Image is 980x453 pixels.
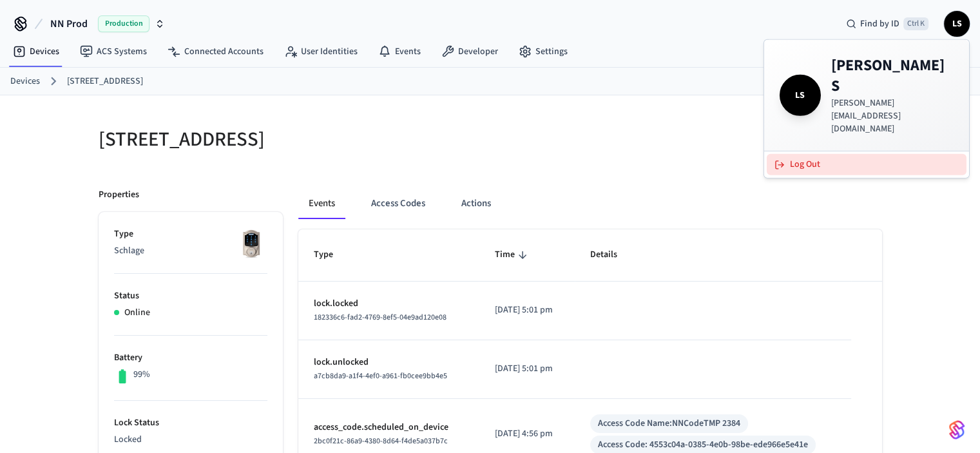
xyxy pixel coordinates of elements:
[836,12,939,35] div: Find by IDCtrl K
[99,126,483,153] h5: [STREET_ADDRESS]
[590,245,634,265] span: Details
[114,227,267,241] p: Type
[114,244,267,258] p: Schlage
[831,55,954,97] h4: [PERSON_NAME] S
[98,15,149,32] span: Production
[114,289,267,303] p: Status
[314,436,448,447] span: 2bc0f21c-86a9-4380-8d64-f4de5a037b7c
[274,40,368,63] a: User Identities
[50,16,88,32] span: NN Prod
[598,417,740,430] div: Access Code Name: NNCodeTMP 2384
[314,245,350,265] span: Type
[494,304,559,317] p: [DATE] 5:01 pm
[314,312,447,323] span: 182336c6-fad2-4769-8ef5-04e9ad120e08
[10,75,40,88] a: Devices
[114,416,267,430] p: Lock Status
[860,17,899,30] span: Find by ID
[494,245,531,265] span: Time
[451,188,501,219] button: Actions
[114,433,267,447] p: Locked
[831,97,954,135] p: [PERSON_NAME][EMAIL_ADDRESS][DOMAIN_NAME]
[903,17,928,30] span: Ctrl K
[494,362,559,376] p: [DATE] 5:01 pm
[494,427,559,441] p: [DATE] 4:56 pm
[314,371,447,381] span: a7cb8da9-a1f4-4ef0-a961-fb0cee9bb4e5
[368,40,431,63] a: Events
[298,188,882,219] div: ant example
[133,368,150,381] p: 99%
[70,40,157,63] a: ACS Systems
[314,421,464,434] p: access_code.scheduled_on_device
[944,11,970,37] button: LS
[124,306,150,320] p: Online
[99,188,139,202] p: Properties
[235,227,267,260] img: Schlage Sense Smart Deadbolt with Camelot Trim, Front
[598,438,808,452] div: Access Code: 4553c04a-0385-4e0b-98be-ede966e5e41e
[298,188,345,219] button: Events
[361,188,436,219] button: Access Codes
[767,154,966,175] button: Log Out
[157,40,274,63] a: Connected Accounts
[508,40,578,63] a: Settings
[949,419,965,440] img: SeamLogoGradient.69752ec5.svg
[431,40,508,63] a: Developer
[3,40,70,63] a: Devices
[945,12,968,35] span: LS
[114,351,267,365] p: Battery
[314,297,464,311] p: lock.locked
[782,77,818,113] span: LS
[67,75,143,88] a: [STREET_ADDRESS]
[314,356,464,369] p: lock.unlocked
